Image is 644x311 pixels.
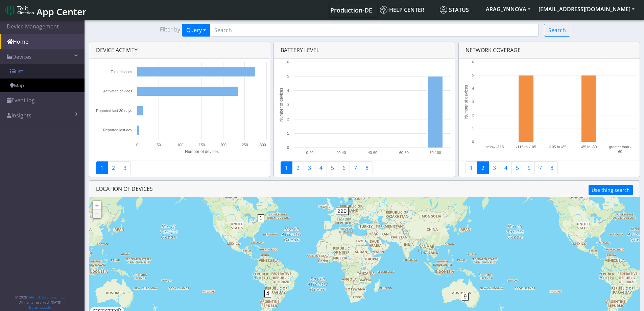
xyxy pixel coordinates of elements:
tspan: Total devices [111,70,132,74]
span: Filter by [160,25,180,35]
a: 2 [477,161,489,174]
a: 7 [534,161,546,174]
text: 1 [472,127,474,131]
a: 3 [304,161,315,174]
a: 2 [292,161,304,174]
div: Battery level [274,42,455,59]
text: 40-60 [368,151,377,155]
a: 3 [119,161,131,174]
text: 0 [472,140,474,144]
a: Help center [377,3,437,17]
nav: Quick view paging [281,161,448,174]
text: 3 [472,100,474,104]
a: 5 [327,161,338,174]
tspan: below -115 [485,145,504,149]
div: Device activity [89,42,270,59]
a: 1 [96,161,108,174]
tspan: Number of devices [185,149,218,154]
text: 80-100 [430,151,441,155]
span: 9 [462,293,469,301]
a: 6 [523,161,535,174]
text: 0 [136,143,138,147]
span: Production-DE [330,6,372,14]
a: 5 [511,161,523,174]
a: 8 [361,161,373,174]
p: © 2025 . [15,295,65,300]
a: 7 [350,161,361,174]
a: Zoom out [93,209,101,218]
tspan: Number of devices [464,85,469,119]
a: Telit IoT Solutions, Inc. [27,295,64,299]
input: Search... [210,24,539,37]
a: 2 [108,161,119,174]
text: 5 [287,74,289,78]
span: Help center [380,6,424,14]
span: 1 [258,214,265,222]
a: Zoom in [93,201,101,209]
text: 60-80 [399,151,409,155]
a: 8 [546,161,558,174]
tspan: Activated devices [103,89,132,93]
a: 3 [488,161,500,174]
img: logo-telit-cinterion-gw-new.png [5,5,34,16]
text: 4 [287,88,289,92]
text: 2 [287,117,289,121]
text: 20-40 [336,151,346,155]
span: Status [440,6,469,14]
img: knowledge.svg [380,6,387,14]
a: App Center [5,3,86,17]
text: 2 [472,113,474,117]
span: 220 [336,207,349,215]
tspan: Reported last 30 days [96,109,132,113]
tspan: -105 to -85 [548,145,566,149]
a: 1 [466,161,477,174]
button: Search [544,24,570,37]
text: 1 [287,131,289,135]
a: 4 [500,161,512,174]
div: Network coverage [459,42,640,59]
a: Status [437,3,482,17]
a: 4 [315,161,327,174]
img: status.svg [440,6,447,14]
span: App Center [37,5,87,18]
a: 6 [338,161,350,174]
button: ARAG_YNNOVA [482,3,534,15]
div: LOCATION OF DEVICES [89,181,640,197]
text: 300 [260,143,266,147]
text: 3 [287,103,289,107]
text: 6 [287,60,289,64]
text: 0 [287,146,289,150]
tspan: Reported last day [103,128,132,132]
text: 200 [220,143,226,147]
p: All rights reserved. [DATE] [15,300,65,305]
text: 5 [472,73,474,77]
tspan: Number of devices [279,88,284,121]
div: 1 [258,214,264,235]
text: 250 [242,143,248,147]
text: 100 [177,143,183,147]
button: Use thing search [589,185,633,195]
a: 1 [281,161,292,174]
text: 50 [157,143,161,147]
text: 6 [472,60,474,64]
tspan: -85 to -60 [581,145,597,149]
tspan: -115 to -105 [516,145,536,149]
a: Your current platform instance [330,3,372,17]
button: [EMAIL_ADDRESS][DOMAIN_NAME] [534,3,639,15]
nav: Summary paging [96,161,263,174]
nav: Quick view paging [466,161,633,174]
tspan: greater than - [609,145,631,149]
tspan: 60 [618,150,622,154]
text: 0-20 [306,151,314,155]
a: Status website [28,305,52,310]
button: Query [182,24,210,37]
text: 4 [472,87,474,91]
text: 150 [198,143,205,147]
span: 4 [264,290,271,297]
